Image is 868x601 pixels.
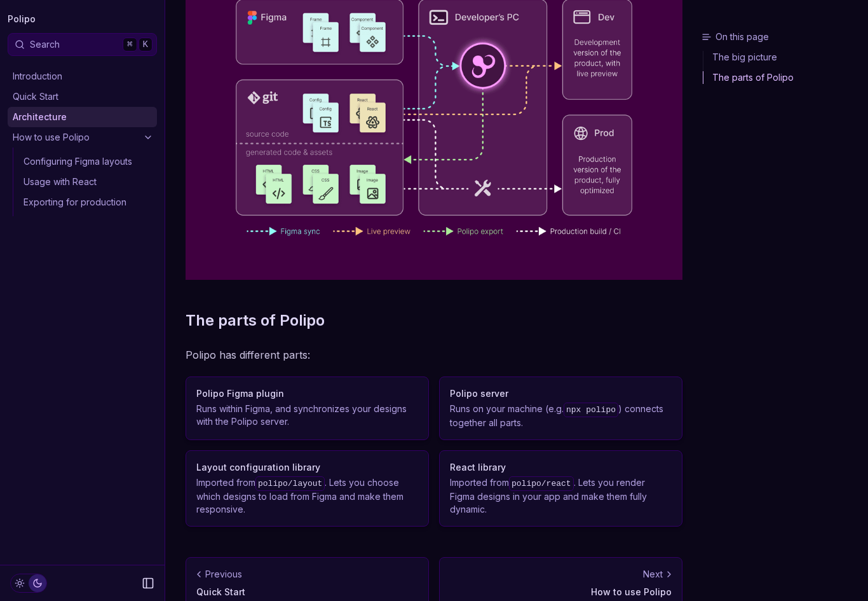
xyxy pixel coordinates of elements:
[450,403,672,429] p: Runs on your machine (e.g. ) connects together all parts.
[702,31,863,43] h3: On this page
[18,172,157,192] a: Usage with React
[8,107,157,127] a: Architecture
[139,38,153,52] kbd: K
[196,586,418,598] p: Quick Start
[196,476,418,516] p: Imported from . Lets you choose which designs to load from Figma and make them responsive.
[450,476,672,516] p: Imported from . Lets you render Figma designs in your app and make them fully dynamic.
[196,387,418,400] h3: Polipo Figma plugin
[703,51,863,67] a: The big picture
[255,476,325,491] code: polipo/layout
[196,461,418,474] h3: Layout configuration library
[564,403,618,417] code: npx polipo
[509,476,574,491] code: polipo/react
[138,573,158,593] button: Collapse Sidebar
[703,67,863,84] a: The parts of Polipo
[186,310,325,331] a: The parts of Polipo
[450,461,672,474] h3: React library
[450,586,672,598] p: How to use Polipo
[186,346,682,364] p: Polipo has different parts:
[196,403,418,428] p: Runs within Figma, and synchronizes your designs with the Polipo server.
[18,192,157,212] a: Exporting for production
[123,38,137,52] kbd: ⌘
[18,151,157,172] a: Configuring Figma layouts
[8,10,36,28] a: Polipo
[8,86,157,107] a: Quick Start
[8,66,157,86] a: Introduction
[8,33,157,56] button: Search⌘K
[10,574,47,593] button: Toggle Theme
[643,568,663,581] p: Next
[205,568,242,581] p: Previous
[8,127,157,148] a: How to use Polipo
[450,387,672,400] h3: Polipo server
